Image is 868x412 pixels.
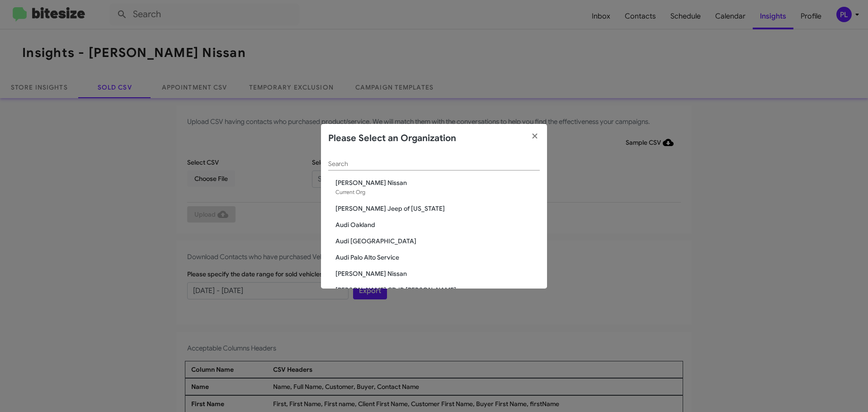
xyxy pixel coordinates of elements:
[335,269,540,278] span: [PERSON_NAME] Nissan
[335,204,540,213] span: [PERSON_NAME] Jeep of [US_STATE]
[328,131,456,146] h2: Please Select an Organization
[335,253,540,262] span: Audi Palo Alto Service
[335,237,540,246] span: Audi [GEOGRAPHIC_DATA]
[335,285,540,294] span: [PERSON_NAME] CDJR [PERSON_NAME]
[335,189,365,195] span: Current Org
[335,178,540,187] span: [PERSON_NAME] Nissan
[335,220,540,229] span: Audi Oakland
